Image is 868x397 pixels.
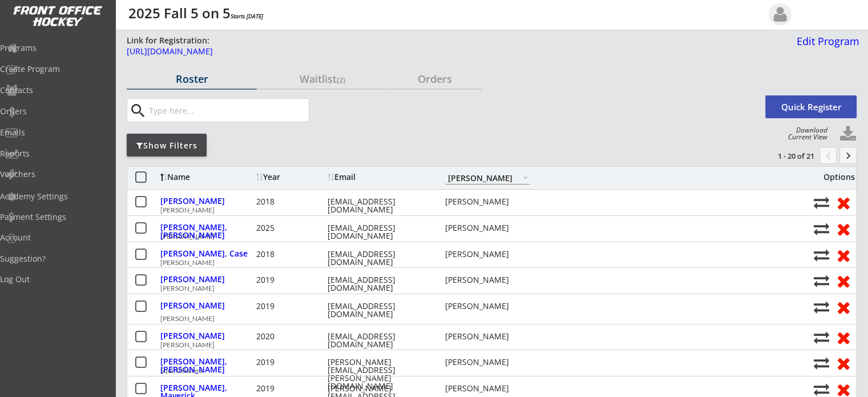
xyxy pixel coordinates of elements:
div: 2019 [256,276,325,284]
button: Remove from roster (no refund) [833,272,854,290]
button: keyboard_arrow_right [839,147,857,164]
input: Type here... [147,99,309,122]
font: (2) [337,75,345,85]
div: 2018 [256,250,325,258]
div: [PERSON_NAME] [160,342,808,348]
div: [PERSON_NAME] [445,198,530,206]
div: Squirt/Skaters [160,367,808,374]
button: Move player [814,355,829,371]
button: Remove from roster (no refund) [833,354,854,372]
div: [EMAIL_ADDRESS][DOMAIN_NAME] [328,276,430,292]
div: [PERSON_NAME] [160,315,808,322]
button: Move player [814,299,829,315]
button: Move player [814,330,829,345]
div: Orders [388,74,482,84]
button: Remove from roster (no refund) [833,194,854,211]
div: [PERSON_NAME] [445,332,530,340]
button: Move player [814,195,829,210]
div: Year [256,173,325,181]
div: [PERSON_NAME] [160,207,808,214]
div: [PERSON_NAME] [445,224,530,232]
div: Roster [127,74,257,84]
div: [PERSON_NAME][EMAIL_ADDRESS][PERSON_NAME][DOMAIN_NAME] [328,358,430,390]
button: Move player [814,221,829,236]
a: [URL][DOMAIN_NAME] [127,47,702,62]
div: [EMAIL_ADDRESS][DOMAIN_NAME] [328,250,430,266]
div: [PERSON_NAME] [445,384,530,392]
em: Starts [DATE] [231,12,263,20]
div: [URL][DOMAIN_NAME] [127,47,702,55]
div: [EMAIL_ADDRESS][DOMAIN_NAME] [328,224,430,240]
div: 1 - 20 of 21 [755,151,814,161]
div: [PERSON_NAME] [160,302,253,310]
div: Download Current View [782,127,827,141]
div: [PERSON_NAME], Case [160,250,253,258]
div: 2018 [256,198,325,206]
div: 2025 [256,224,325,232]
div: [EMAIL_ADDRESS][DOMAIN_NAME] [328,198,430,214]
div: 2019 [256,384,325,392]
div: 2020 [256,332,325,340]
button: Remove from roster (no refund) [833,298,854,316]
div: [PERSON_NAME] [445,358,530,366]
div: [EMAIL_ADDRESS][DOMAIN_NAME] [328,332,430,348]
div: [PERSON_NAME], [PERSON_NAME] [160,223,253,239]
div: [PERSON_NAME] [160,332,253,340]
div: Show Filters [127,140,207,151]
div: [PERSON_NAME] [160,197,253,205]
button: Remove from roster (no refund) [833,220,854,238]
div: Link for Registration: [127,35,211,46]
button: search [128,102,147,120]
button: Remove from roster (no refund) [833,328,854,346]
div: [PERSON_NAME] [160,259,808,266]
div: [EMAIL_ADDRESS][DOMAIN_NAME] [328,302,430,318]
div: [PERSON_NAME], [PERSON_NAME] [160,358,253,374]
button: Move player [814,382,829,397]
div: [PERSON_NAME] [160,275,253,283]
button: Move player [814,247,829,263]
a: Edit Program [792,36,859,56]
div: Name [160,173,253,181]
button: Quick Register [765,95,857,118]
button: Click to download full roster. Your browser settings may try to block it, check your security set... [839,126,857,143]
button: Move player [814,273,829,288]
button: chevron_left [819,147,837,164]
div: Options [814,173,854,181]
div: 2019 [256,302,325,310]
div: Waitlist [257,74,387,84]
div: Email [328,173,430,181]
button: Remove from roster (no refund) [833,246,854,264]
div: [PERSON_NAME] [160,233,808,240]
div: 2019 [256,358,325,366]
div: Edit Program [792,36,859,46]
div: [PERSON_NAME] [445,250,530,258]
div: [PERSON_NAME] [160,285,808,292]
div: [PERSON_NAME] [445,276,530,284]
div: [PERSON_NAME] [445,302,530,310]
